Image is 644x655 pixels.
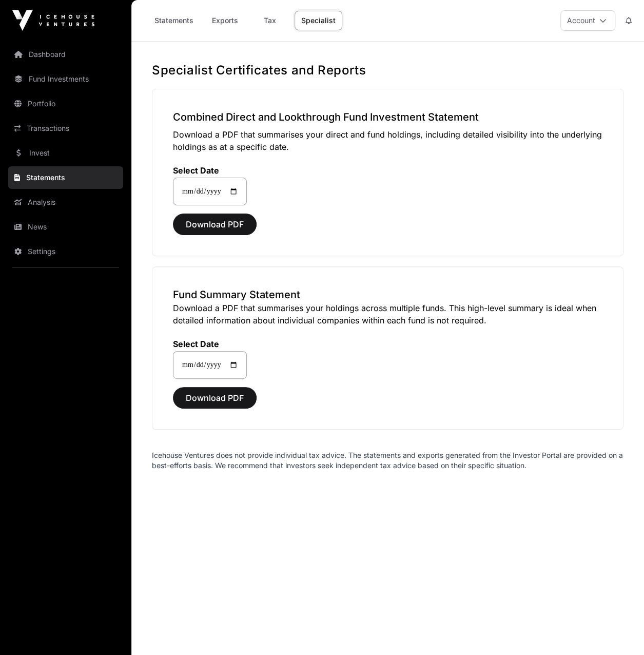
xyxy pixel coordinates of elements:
[173,387,257,409] button: Download PDF
[186,218,244,230] span: Download PDF
[8,166,123,189] a: Statements
[560,10,615,31] button: Account
[8,216,123,238] a: News
[152,62,623,79] h1: Specialist Certificates and Reports
[295,11,342,30] a: Specialist
[249,11,290,30] a: Tax
[8,92,123,115] a: Portfolio
[204,11,245,30] a: Exports
[173,165,247,176] label: Select Date
[8,117,123,140] a: Transactions
[8,43,123,66] a: Dashboard
[8,240,123,263] a: Settings
[152,450,623,471] p: Icehouse Ventures does not provide individual tax advice. The statements and exports generated fr...
[8,68,123,90] a: Fund Investments
[173,339,247,349] label: Select Date
[8,142,123,164] a: Invest
[593,606,644,655] iframe: Chat Widget
[173,110,602,124] h3: Combined Direct and Lookthrough Fund Investment Statement
[12,10,94,31] img: Icehouse Ventures Logo
[148,11,200,30] a: Statements
[173,128,602,153] p: Download a PDF that summarises your direct and fund holdings, including detailed visibility into ...
[186,392,244,404] span: Download PDF
[8,191,123,214] a: Analysis
[173,214,257,235] button: Download PDF
[173,287,602,302] h3: Fund Summary Statement
[173,224,257,234] a: Download PDF
[173,302,602,326] p: Download a PDF that summarises your holdings across multiple funds. This high-level summary is id...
